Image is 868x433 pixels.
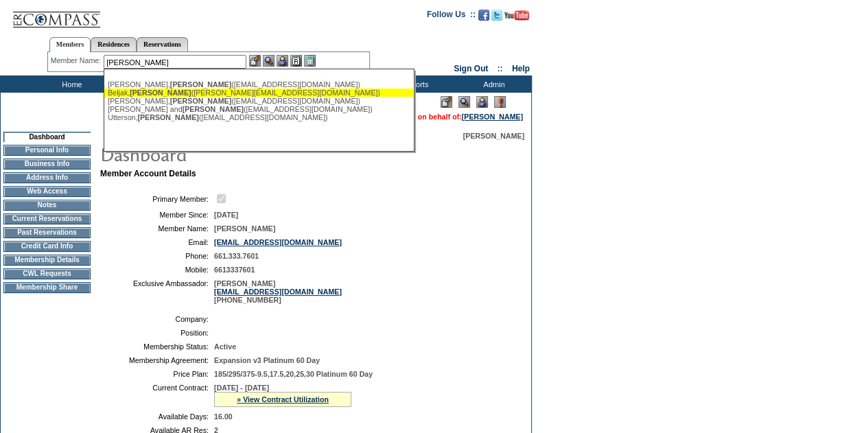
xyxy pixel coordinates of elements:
[108,97,410,105] div: [PERSON_NAME], ([EMAIL_ADDRESS][DOMAIN_NAME])
[214,279,342,304] span: [PERSON_NAME] [PHONE_NUMBER]
[494,96,506,108] img: Log Concern/Member Elevation
[491,10,502,21] img: Follow us on Twitter
[441,96,452,108] img: Edit Mode
[3,241,91,252] td: Credit Card Info
[263,55,274,67] img: View
[108,113,410,121] div: Utterson, ([EMAIL_ADDRESS][DOMAIN_NAME])
[366,113,523,121] span: You are acting on behalf of:
[427,8,476,25] td: Follow Us ::
[106,238,209,246] td: Email:
[106,356,209,364] td: Membership Agreement:
[3,132,91,142] td: Dashboard
[512,64,530,73] a: Help
[106,342,209,351] td: Membership Status:
[108,89,410,97] div: Beljak, ([PERSON_NAME][EMAIL_ADDRESS][DOMAIN_NAME])
[106,224,209,233] td: Member Name:
[214,238,342,246] a: [EMAIL_ADDRESS][DOMAIN_NAME]
[106,315,209,323] td: Company:
[214,384,269,392] span: [DATE] - [DATE]
[3,213,91,224] td: Current Reservations
[106,192,209,205] td: Primary Member:
[106,266,209,274] td: Mobile:
[504,10,529,21] img: Subscribe to our YouTube Channel
[3,227,91,238] td: Past Reservations
[3,200,91,211] td: Notes
[214,252,259,260] span: 661.333.7601
[91,37,137,51] a: Residences
[106,211,209,219] td: Member Since:
[478,14,489,22] a: Become our fan on Facebook
[476,96,488,108] img: Impersonate
[106,279,209,304] td: Exclusive Ambassador:
[108,105,410,113] div: [PERSON_NAME] and ([EMAIL_ADDRESS][DOMAIN_NAME])
[214,224,275,233] span: [PERSON_NAME]
[137,37,188,51] a: Reservations
[304,55,316,67] img: b_calculator.gif
[290,55,302,67] img: Reservations
[51,55,104,67] div: Member Name:
[106,412,209,421] td: Available Days:
[106,252,209,260] td: Phone:
[237,395,329,403] a: » View Contract Utilization
[454,64,488,73] a: Sign Out
[497,64,503,73] span: ::
[249,55,261,67] img: b_edit.gif
[214,211,238,219] span: [DATE]
[3,255,91,266] td: Membership Details
[214,356,320,364] span: Expansion v3 Platinum 60 Day
[31,75,110,93] td: Home
[491,14,502,22] a: Follow us on Twitter
[137,113,198,121] span: [PERSON_NAME]
[130,89,191,97] span: [PERSON_NAME]
[170,80,231,89] span: [PERSON_NAME]
[106,329,209,337] td: Position:
[214,412,233,421] span: 16.00
[214,288,342,296] a: [EMAIL_ADDRESS][DOMAIN_NAME]
[3,268,91,279] td: CWL Requests
[3,172,91,183] td: Address Info
[170,97,231,105] span: [PERSON_NAME]
[49,37,91,52] a: Members
[106,370,209,378] td: Price Plan:
[478,10,489,21] img: Become our fan on Facebook
[3,282,91,293] td: Membership Share
[108,80,410,89] div: [PERSON_NAME], ([EMAIL_ADDRESS][DOMAIN_NAME])
[106,384,209,407] td: Current Contract:
[183,105,244,113] span: [PERSON_NAME]
[99,140,374,167] img: pgTtlDashboard.gif
[458,96,470,108] img: View Mode
[214,342,236,351] span: Active
[3,145,91,156] td: Personal Info
[100,169,196,178] b: Member Account Details
[463,132,524,140] span: [PERSON_NAME]
[214,370,373,378] span: 185/295/375-9.5,17.5,20,25,30 Platinum 60 Day
[3,159,91,169] td: Business Info
[277,55,288,67] img: Impersonate
[453,75,532,93] td: Admin
[3,186,91,197] td: Web Access
[214,266,255,274] span: 6613337601
[504,14,529,22] a: Subscribe to our YouTube Channel
[462,113,523,121] a: [PERSON_NAME]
